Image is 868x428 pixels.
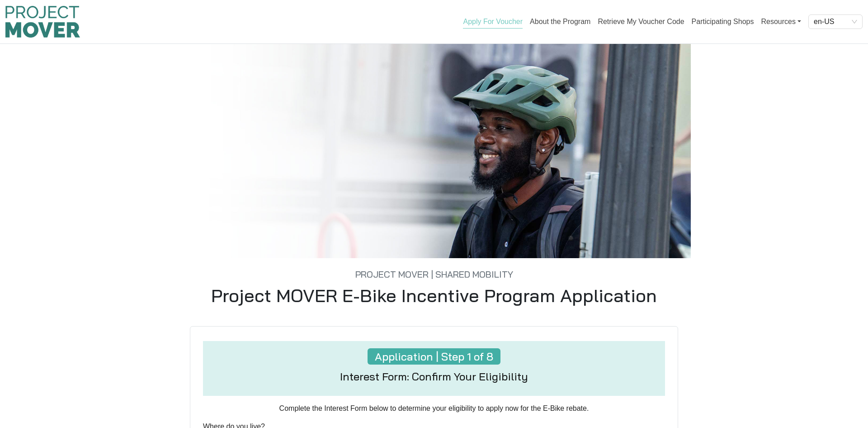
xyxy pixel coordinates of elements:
h1: Project MOVER E-Bike Incentive Program Application [146,284,722,306]
a: Retrieve My Voucher Code [598,18,684,25]
a: Participating Shops [692,18,754,25]
h5: Project MOVER | Shared Mobility [146,258,722,280]
a: Apply For Voucher [463,18,523,29]
a: Resources [761,13,801,31]
h4: Application | Step 1 of 8 [368,348,500,365]
span: en-US [814,15,857,29]
h4: Interest Form: Confirm Your Eligibility [340,370,528,383]
a: About the Program [530,18,590,25]
img: Consumer0.jpg [146,44,722,258]
p: Complete the Interest Form below to determine your eligibility to apply now for the E-Bike rebate. [203,403,665,414]
img: Program logo [5,6,80,38]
